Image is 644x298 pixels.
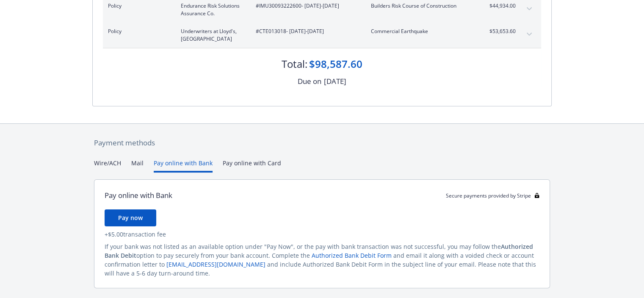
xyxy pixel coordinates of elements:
[282,57,307,71] div: Total:
[94,159,121,173] button: Wire/ACH
[105,230,539,239] div: + $5.00 transaction fee
[108,28,167,35] span: Policy
[154,159,213,173] button: Pay online with Bank
[324,76,346,87] div: [DATE]
[181,28,242,43] span: Underwriters at Lloyd's, [GEOGRAPHIC_DATA]
[371,28,470,35] span: Commercial Earthquake
[103,22,541,48] div: PolicyUnderwriters at Lloyd's, [GEOGRAPHIC_DATA]#CTE013018- [DATE]-[DATE]Commercial Earthquake$53...
[484,2,516,10] span: $44,934.00
[312,251,392,259] a: Authorized Bank Debit Form
[371,2,470,10] span: Builders Risk Course of Construction
[309,57,362,71] div: $98,587.60
[181,2,242,17] span: Endurance Risk Solutions Assurance Co.
[298,76,321,87] div: Due on
[94,137,550,148] div: Payment methods
[166,260,265,268] a: [EMAIL_ADDRESS][DOMAIN_NAME]
[484,28,516,35] span: $53,653.60
[118,214,143,222] span: Pay now
[108,2,167,10] span: Policy
[256,2,357,10] span: #IMU30093222600 - [DATE]-[DATE]
[256,28,357,35] span: #CTE013018 - [DATE]-[DATE]
[105,242,539,278] div: If your bank was not listed as an available option under "Pay Now", or the pay with bank transact...
[522,28,536,41] button: expand content
[522,2,536,16] button: expand content
[105,209,156,226] button: Pay now
[446,192,539,199] div: Secure payments provided by Stripe
[223,159,281,173] button: Pay online with Card
[105,190,172,201] div: Pay online with Bank
[105,242,533,259] span: Authorized Bank Debit
[131,159,144,173] button: Mail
